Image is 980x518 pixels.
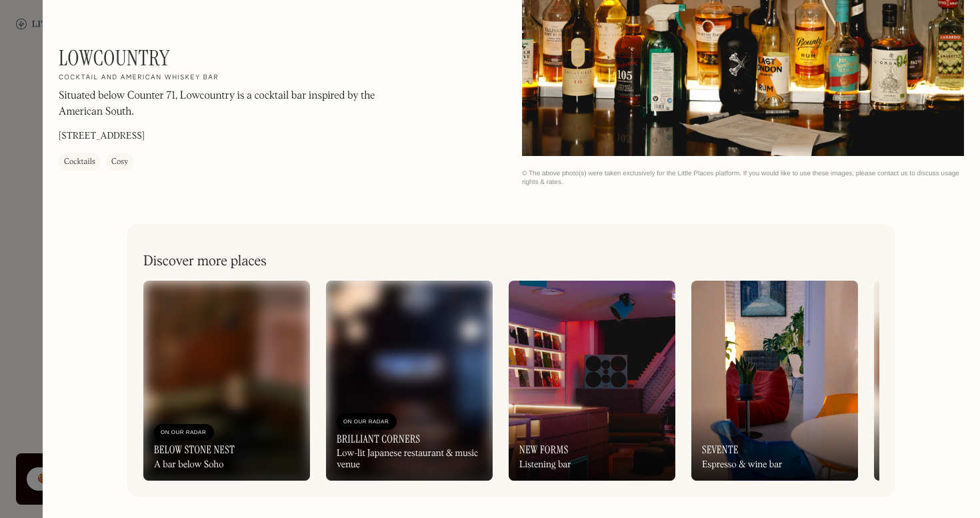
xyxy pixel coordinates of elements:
[143,253,267,270] h2: Discover more places
[326,281,493,481] a: On Our RadarBrilliant CornersLow-lit Japanese restaurant & music venue
[702,443,739,456] h3: Sevente
[519,459,571,471] div: Listening bar
[59,129,145,143] p: [STREET_ADDRESS]
[143,281,310,481] a: On Our RadarBelow Stone NestA bar below Soho
[337,433,421,445] h3: Brilliant Corners
[154,459,223,471] div: A bar below Soho
[154,443,235,456] h3: Below Stone Nest
[111,155,128,169] div: Cosy
[691,281,858,481] a: SeventeEspresso & wine bar
[522,169,964,187] div: © The above photo(s) were taken exclusively for the Little Places platform. If you would like to ...
[59,45,170,71] h1: Lowcountry
[519,443,569,456] h3: New Forms
[59,73,219,83] h2: Cocktail and American Whiskey bar
[64,155,95,169] div: Cocktails
[161,426,207,439] div: On Our Radar
[337,448,482,471] div: Low-lit Japanese restaurant & music venue
[343,415,390,429] div: On Our Radar
[702,459,783,471] div: Espresso & wine bar
[509,281,675,481] a: New FormsListening bar
[59,88,419,120] p: Situated below Counter 71, Lowcountry is a cocktail bar inspired by the American South.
